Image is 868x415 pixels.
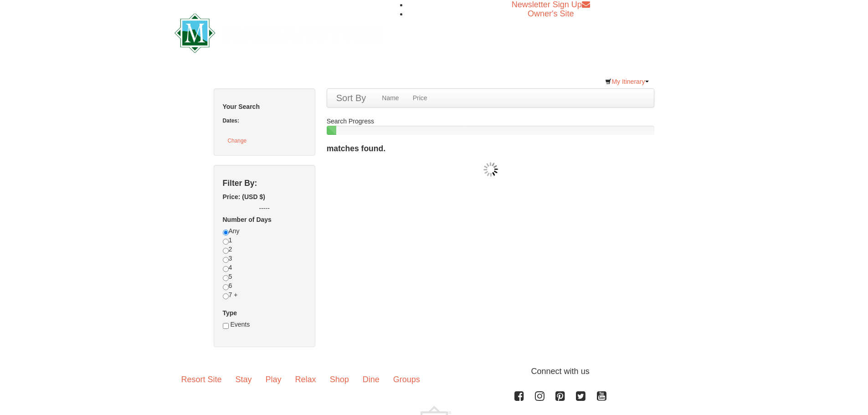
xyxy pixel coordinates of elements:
a: Massanutten Resort [175,21,383,42]
a: Play [259,365,288,394]
a: My Itinerary [599,75,654,88]
img: wait gif [483,162,498,177]
strong: Type [223,309,237,317]
img: Massanutten Resort Logo [175,13,383,53]
strong: Price: (USD $) [223,193,265,200]
div: Any 1 2 3 4 5 6 7 + [223,226,306,308]
a: Owner's Site [528,9,574,18]
strong: Dates: [223,118,239,124]
div: Search Progress [327,117,655,135]
p: Connect with us [175,365,694,378]
a: Sort By [327,89,375,107]
a: Name [375,89,406,107]
a: Price [406,89,434,107]
span: Events [230,321,250,328]
a: Stay [229,365,259,394]
span: -- [259,205,263,212]
strong: Number of Days [223,216,272,223]
h4: Filter By: [223,179,306,188]
a: Relax [288,365,323,394]
a: Resort Site [175,365,229,394]
label: - [223,204,306,213]
h4: matches found. [327,144,655,153]
a: Shop [323,365,356,394]
span: -- [266,205,270,212]
h5: Your Search [223,102,306,111]
a: Groups [386,365,427,394]
button: Change [223,135,252,147]
a: Dine [356,365,386,394]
